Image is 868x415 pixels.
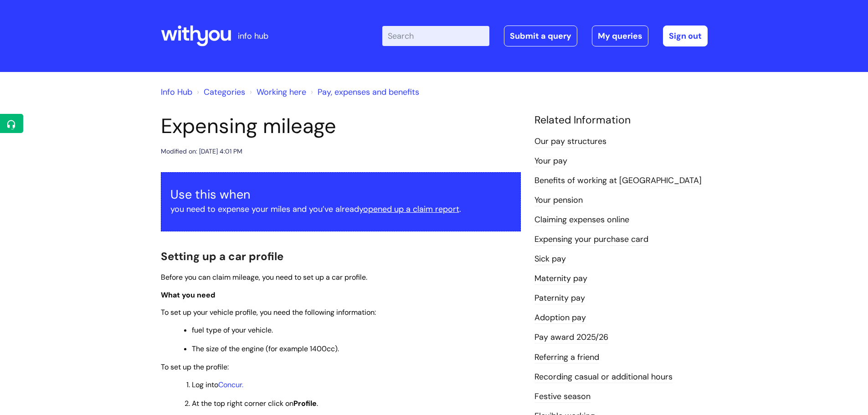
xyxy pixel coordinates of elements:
li: Working here [247,85,306,99]
a: Working here [257,87,306,97]
a: Concur. [218,380,243,389]
a: Referring a friend [534,352,599,364]
input: Search [382,26,489,46]
a: Your pay [534,155,567,167]
a: Info Hub [161,87,192,97]
li: Pay, expenses and benefits [308,85,419,99]
span: fuel type of your vehicle. [192,325,273,335]
a: Pay award 2025/26 [534,332,608,343]
a: Maternity pay [534,273,587,285]
a: Categories [204,87,245,97]
a: Sign out [663,26,708,46]
a: Expensing your purchase card [534,234,648,246]
a: Adoption pay [534,312,586,324]
a: Recording casual or additional hours [534,371,673,383]
p: you need to expense your miles and you’ve already . [170,202,511,216]
h1: Expensing mileage [161,114,521,138]
p: info hub [238,29,268,43]
a: Claiming expenses online [534,214,629,226]
a: My queries [592,26,648,46]
a: Submit a query [504,26,577,46]
h4: Related Information [534,114,708,127]
a: Festive season [534,391,591,403]
span: Setting up a car profile [161,249,283,263]
span: The size of the engine (for example 1400cc). [192,344,339,354]
a: Sick pay [534,253,566,265]
div: Modified on: [DATE] 4:01 PM [161,146,242,157]
a: Benefits of working at [GEOGRAPHIC_DATA] [534,175,702,187]
a: Your pension [534,195,583,206]
a: Our pay structures [534,136,606,148]
a: Paternity pay [534,292,585,304]
a: opened up a claim report [363,204,459,215]
li: Solution home [195,85,245,99]
h3: Use this when [170,187,511,202]
span: Log into [192,380,243,389]
strong: Profile [293,399,317,408]
span: What you need [161,290,215,300]
div: | - [382,26,708,46]
span: Before you can claim mileage, you need to set up a car profile. [161,272,367,282]
span: To set up your vehicle profile, you need the following information: [161,307,376,317]
a: Pay, expenses and benefits [318,87,419,97]
span: To set up the profile: [161,362,229,372]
